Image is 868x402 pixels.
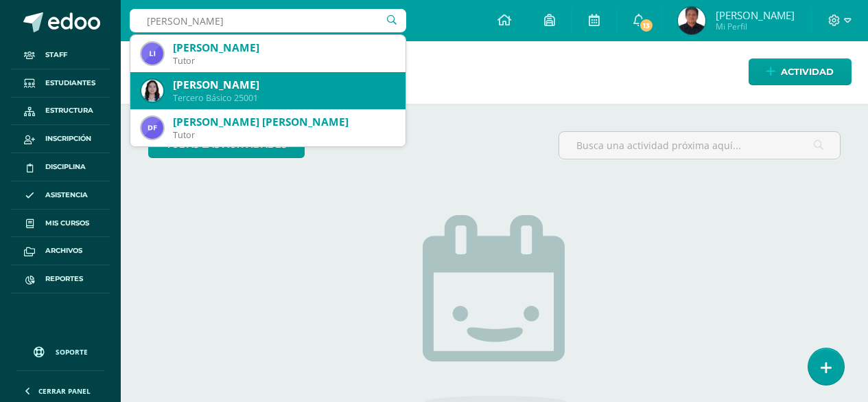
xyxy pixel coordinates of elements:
a: Staff [11,41,110,69]
img: d7e788cdcc84dddb9fff0d4bf9f0c5f2.png [141,117,163,139]
div: Tercero Básico 25001 [173,92,395,104]
a: Asistencia [11,181,110,210]
img: dfb2445352bbaa30de7fa1c39f03f7f6.png [678,7,705,34]
a: Soporte [16,333,104,367]
div: [PERSON_NAME] [173,78,395,92]
span: Cerrar panel [38,386,91,396]
span: Staff [45,49,67,60]
div: Tutor [173,129,395,141]
a: Mis cursos [11,210,110,238]
span: Asistencia [45,190,88,201]
span: Estudiantes [45,78,95,89]
a: Reportes [11,265,110,293]
input: Busca una actividad próxima aquí... [559,132,840,159]
span: [PERSON_NAME] [716,8,795,22]
div: Tutor [173,55,395,67]
a: Disciplina [11,153,110,181]
div: [PERSON_NAME] [PERSON_NAME] [173,115,395,129]
span: Estructura [45,105,93,116]
span: Reportes [45,273,83,284]
a: Estudiantes [11,69,110,98]
img: d49a735422e91f1e573a5dcff64f24a4.png [141,43,163,65]
a: Estructura [11,98,110,126]
a: Inscripción [11,125,110,153]
span: Mi Perfil [716,21,795,32]
span: Inscripción [45,133,91,144]
span: Disciplina [45,161,86,172]
span: Archivos [45,245,82,256]
a: Archivos [11,237,110,265]
input: Busca un usuario... [130,9,406,32]
span: Mis cursos [45,218,89,229]
a: Actividad [749,58,852,85]
h1: Actividades [137,41,852,104]
div: [PERSON_NAME] [173,41,395,55]
span: Soporte [56,347,88,357]
span: Actividad [781,59,834,85]
img: 01ed410f02c96c65dc1582bb8cdc892c.png [141,80,163,102]
span: 13 [639,18,654,33]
